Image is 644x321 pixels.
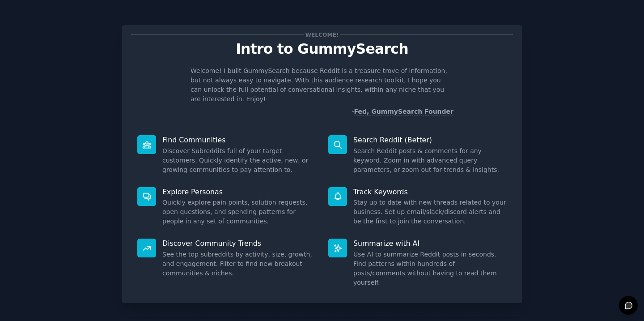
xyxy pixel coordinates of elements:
[131,41,513,57] p: Intro to GummySearch
[304,30,340,39] span: Welcome!
[353,198,507,226] dd: Stay up to date with new threads related to your business. Set up email/slack/discord alerts and ...
[352,107,453,116] div: -
[162,198,316,226] dd: Quickly explore pain points, solution requests, open questions, and spending patterns for people ...
[353,239,507,248] p: Summarize with AI
[353,146,507,175] dd: Search Reddit posts & comments for any keyword. Zoom in with advanced query parameters, or zoom o...
[162,239,316,248] p: Discover Community Trends
[353,250,507,287] dd: Use AI to summarize Reddit posts in seconds. Find patterns within hundreds of posts/comments with...
[162,146,316,175] dd: Discover Subreddits full of your target customers. Quickly identify the active, new, or growing c...
[353,187,507,197] p: Track Keywords
[162,187,316,197] p: Explore Personas
[353,135,507,145] p: Search Reddit (Better)
[354,108,453,116] a: Fed, GummySearch Founder
[162,135,316,145] p: Find Communities
[191,66,453,104] p: Welcome! I built GummySearch because Reddit is a treasure trove of information, but not always ea...
[162,250,316,278] dd: See the top subreddits by activity, size, growth, and engagement. Filter to find new breakout com...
